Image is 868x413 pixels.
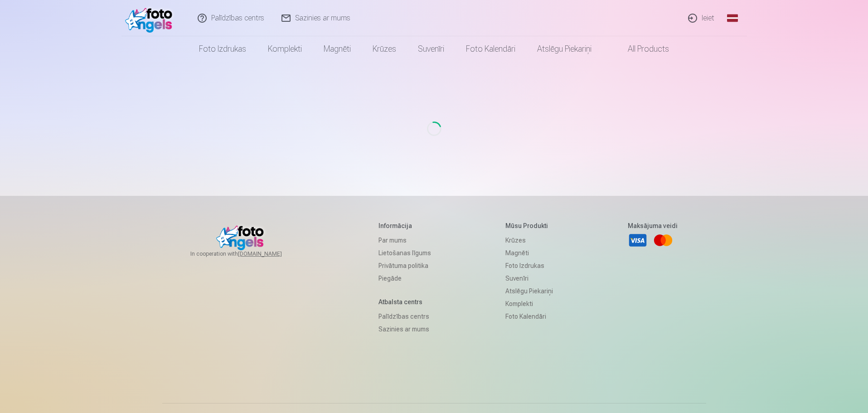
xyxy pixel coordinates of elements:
a: Lietošanas līgums [378,247,431,259]
a: Krūzes [362,36,407,62]
a: Magnēti [505,247,553,259]
a: Foto kalendāri [455,36,526,62]
h5: Atbalsta centrs [378,297,431,306]
a: Suvenīri [407,36,455,62]
a: Palīdzības centrs [378,310,431,323]
a: [DOMAIN_NAME] [238,250,304,258]
span: In cooperation with [190,250,304,258]
a: Mastercard [653,230,673,250]
a: Magnēti [313,36,362,62]
h5: Informācija [378,221,431,230]
a: Visa [628,230,648,250]
a: Foto izdrukas [188,36,257,62]
a: All products [602,36,680,62]
a: Foto kalendāri [505,310,553,323]
a: Foto izdrukas [505,259,553,272]
a: Atslēgu piekariņi [526,36,602,62]
a: Krūzes [505,234,553,247]
a: Komplekti [505,297,553,310]
a: Privātuma politika [378,259,431,272]
h5: Mūsu produkti [505,221,553,230]
a: Par mums [378,234,431,247]
a: Suvenīri [505,272,553,285]
img: /fa1 [125,4,177,33]
a: Komplekti [257,36,313,62]
a: Piegāde [378,272,431,285]
a: Sazinies ar mums [378,323,431,335]
h5: Maksājuma veidi [628,221,678,230]
a: Atslēgu piekariņi [505,285,553,297]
